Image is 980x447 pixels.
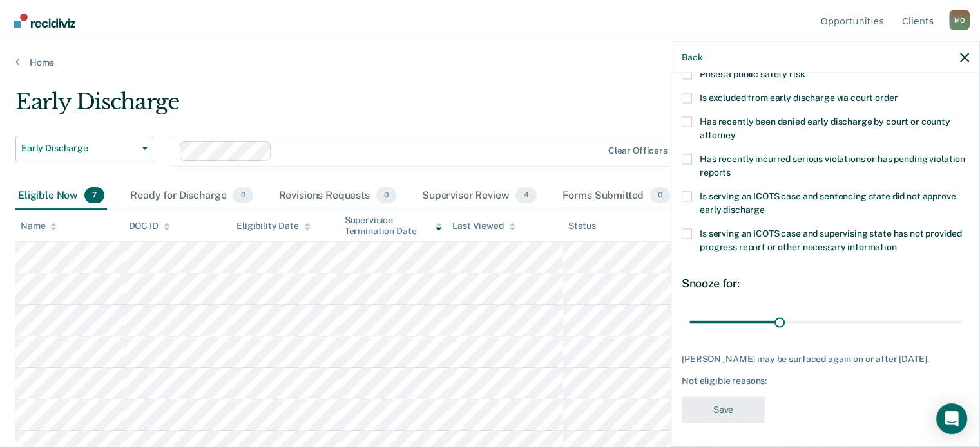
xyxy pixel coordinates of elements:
[568,221,596,232] div: Status
[949,10,970,30] div: M O
[233,187,253,204] span: 0
[936,403,967,434] div: Open Intercom Messenger
[700,153,965,177] span: Has recently incurred serious violations or has pending violation reports
[345,215,443,237] div: Supervision Termination Date
[276,182,399,210] div: Revisions Requests
[700,68,805,78] span: Poses a public safety risk
[560,182,673,210] div: Forms Submitted
[949,10,970,30] button: Profile dropdown button
[700,190,956,214] span: Is serving an ICOTS case and sentencing state did not approve early discharge
[608,145,668,156] div: Clear officers
[682,51,702,62] button: Back
[682,354,969,365] div: [PERSON_NAME] may be surfaced again on or after [DATE].
[682,276,969,290] div: Snooze for:
[128,182,255,210] div: Ready for Discharge
[700,228,961,251] span: Is serving an ICOTS case and supervising state has not provided progress report or other necessar...
[376,187,396,204] span: 0
[15,182,107,210] div: Eligible Now
[21,143,137,154] span: Early Discharge
[700,92,898,102] span: Is excluded from early discharge via court order
[84,187,104,204] span: 7
[419,182,539,210] div: Supervisor Review
[650,187,670,204] span: 0
[15,57,965,68] a: Home
[14,14,75,28] img: Recidiviz
[452,221,515,232] div: Last Viewed
[21,221,57,232] div: Name
[682,375,969,386] div: Not eligible reasons:
[515,187,536,204] span: 4
[15,89,751,125] div: Early Discharge
[700,116,950,140] span: Has recently been denied early discharge by court or county attorney
[129,221,170,232] div: DOC ID
[236,221,311,232] div: Eligibility Date
[682,396,765,423] button: Save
